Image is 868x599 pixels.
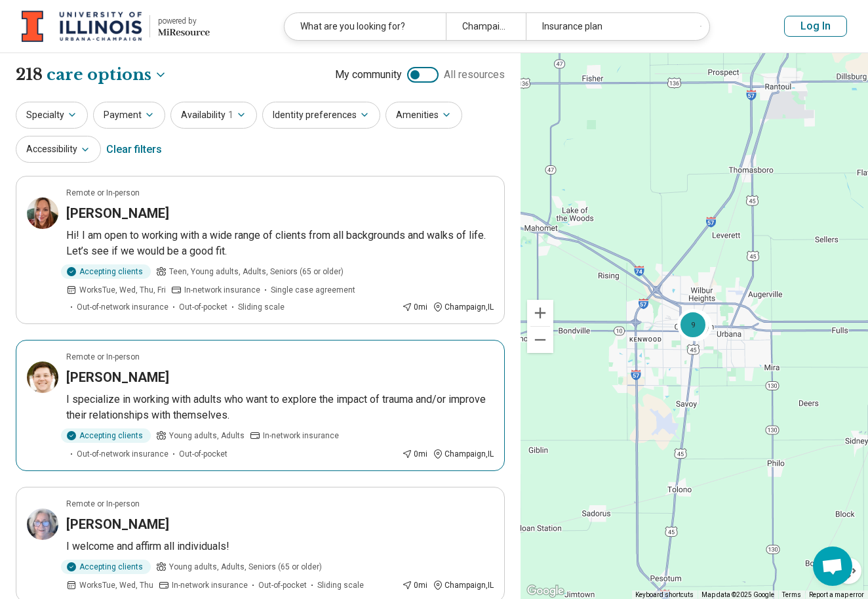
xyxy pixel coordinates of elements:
[784,16,847,37] button: Log In
[66,498,140,510] p: Remote or In-person
[93,102,165,129] button: Payment
[262,102,380,129] button: Identity preferences
[526,13,687,40] div: Insurance plan
[402,301,427,313] div: 0 mi
[677,308,709,340] div: 9
[16,136,101,163] button: Accessibility
[170,102,257,129] button: Availability1
[271,284,355,296] span: Single case agreement
[77,301,168,313] span: Out-of-network insurance
[169,430,245,442] span: Young adults, Adults
[61,264,151,279] div: Accepting clients
[184,284,260,296] span: In-network insurance
[285,13,446,40] div: What are you looking for?
[47,64,151,86] span: care options
[263,430,339,442] span: In-network insurance
[335,67,402,83] span: My community
[66,204,169,222] h3: [PERSON_NAME]
[61,560,151,574] div: Accepting clients
[172,579,248,591] span: In-network insurance
[444,67,505,83] span: All resources
[169,561,322,573] span: Young adults, Adults, Seniors (65 or older)
[106,134,162,165] div: Clear filters
[813,547,852,586] div: Open chat
[446,13,526,40] div: Champaign, [GEOGRAPHIC_DATA]
[66,392,494,423] p: I specialize in working with adults who want to explore the impact of trauma and/or improve their...
[169,266,344,278] span: Teen, Young adults, Adults, Seniors (65 or older)
[16,102,88,129] button: Specialty
[22,10,142,42] img: University of Illinois at Urbana-Champaign
[782,591,801,598] a: Terms (opens in new tab)
[809,591,864,598] a: Report a map error
[158,15,210,27] div: powered by
[258,579,307,591] span: Out-of-pocket
[179,448,227,460] span: Out-of-pocket
[77,448,168,460] span: Out-of-network insurance
[66,515,169,533] h3: [PERSON_NAME]
[433,448,494,460] div: Champaign , IL
[701,591,774,598] span: Map data ©2025 Google
[66,539,494,554] p: I welcome and affirm all individuals!
[61,428,151,443] div: Accepting clients
[402,448,427,460] div: 0 mi
[228,108,233,122] span: 1
[402,579,427,591] div: 0 mi
[66,187,140,199] p: Remote or In-person
[238,301,285,313] span: Sliding scale
[21,10,210,42] a: University of Illinois at Urbana-Champaignpowered by
[317,579,364,591] span: Sliding scale
[66,351,140,363] p: Remote or In-person
[79,284,166,296] span: Works Tue, Wed, Thu, Fri
[47,64,167,86] button: Care options
[16,64,167,86] h1: 218
[79,579,153,591] span: Works Tue, Wed, Thu
[179,301,227,313] span: Out-of-pocket
[385,102,462,129] button: Amenities
[66,368,169,386] h3: [PERSON_NAME]
[433,301,494,313] div: Champaign , IL
[433,579,494,591] div: Champaign , IL
[527,300,553,326] button: Zoom in
[527,327,553,353] button: Zoom out
[66,228,494,259] p: Hi! I am open to working with a wide range of clients from all backgrounds and walks of life. Let...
